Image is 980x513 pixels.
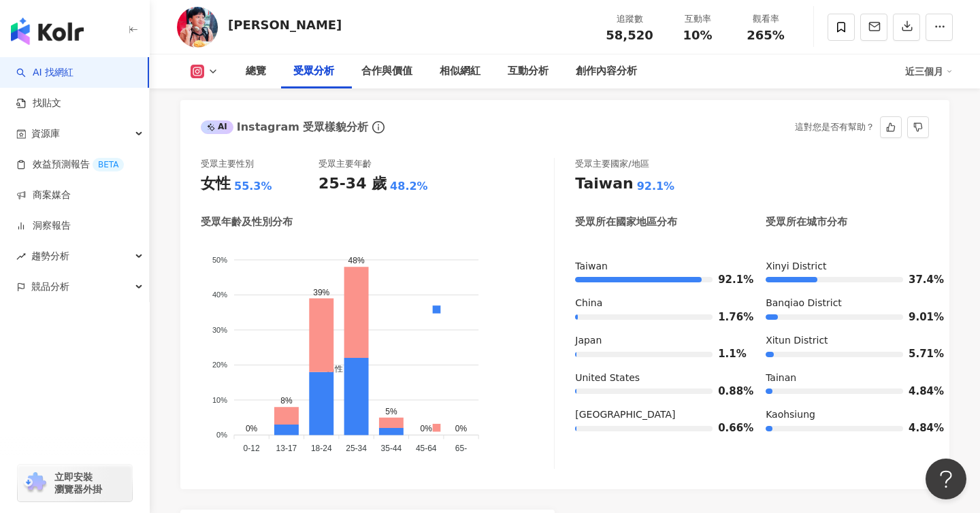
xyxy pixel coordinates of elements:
div: Tainan [766,371,929,385]
tspan: 40% [212,291,227,299]
div: 受眾分析 [293,63,334,80]
div: Japan [575,334,738,348]
tspan: 45-64 [416,444,437,454]
div: 92.1% [637,179,675,194]
tspan: 0% [216,431,227,439]
span: info-circle [370,119,387,135]
tspan: 20% [212,361,227,369]
div: 25-34 歲 [318,173,387,195]
a: 找貼文 [16,97,61,110]
div: 受眾主要性別 [201,158,254,170]
span: like [886,122,896,132]
div: 55.3% [234,179,272,194]
div: Xinyi District [766,260,929,274]
span: 265% [747,29,785,42]
div: United States [575,371,738,385]
span: 10% [683,29,712,42]
span: 5.71% [909,349,929,359]
div: China [575,297,738,310]
tspan: 25-34 [346,444,367,454]
a: 效益預測報告BETA [16,158,124,171]
span: dislike [913,122,923,132]
div: 近三個月 [905,61,953,82]
tspan: 10% [212,396,227,404]
tspan: 50% [212,255,227,263]
a: 洞察報告 [16,219,71,233]
div: Xitun District [766,334,929,348]
div: 受眾所在城市分布 [766,215,847,229]
a: searchAI 找網紅 [16,66,73,80]
span: 競品分析 [31,271,69,302]
div: 受眾所在國家地區分布 [575,215,677,229]
div: 這對您是否有幫助？ [795,117,875,137]
span: 0.66% [718,423,738,433]
a: 商案媒合 [16,188,71,202]
tspan: 35-44 [381,444,402,454]
tspan: 0-12 [244,444,260,454]
a: chrome extension立即安裝 瀏覽器外掛 [18,465,132,501]
img: KOL Avatar [177,7,218,48]
span: rise [16,252,26,261]
div: 受眾年齡及性別分布 [201,215,293,229]
div: Instagram 受眾樣貌分析 [201,120,368,135]
div: 觀看率 [740,12,791,26]
span: 0.88% [718,386,738,397]
span: 趨勢分析 [31,241,69,271]
div: 總覽 [246,63,266,80]
span: 92.1% [718,275,738,285]
div: [PERSON_NAME] [228,16,342,33]
div: [GEOGRAPHIC_DATA] [575,408,738,422]
span: 1.1% [718,349,738,359]
div: 互動分析 [508,63,549,80]
div: 受眾主要國家/地區 [575,158,649,170]
div: 相似網紅 [440,63,480,80]
span: 1.76% [718,312,738,322]
span: 9.01% [909,312,929,322]
div: AI [201,120,233,134]
img: logo [11,18,84,45]
iframe: Help Scout Beacon - Open [926,459,966,499]
div: Banqiao District [766,297,929,310]
div: 追蹤數 [604,12,655,26]
span: 資源庫 [31,118,60,149]
div: 48.2% [390,179,428,194]
span: 4.84% [909,386,929,397]
span: 4.84% [909,423,929,433]
div: 互動率 [672,12,723,26]
tspan: 13-17 [276,444,297,454]
tspan: 18-24 [311,444,332,454]
div: 創作內容分析 [576,63,637,80]
div: 女性 [201,173,231,195]
img: chrome extension [22,472,48,494]
div: 受眾主要年齡 [318,158,372,170]
span: 58,520 [606,28,653,42]
tspan: 30% [212,326,227,334]
div: Kaohsiung [766,408,929,422]
div: Taiwan [575,260,738,274]
div: 合作與價值 [361,63,412,80]
span: 立即安裝 瀏覽器外掛 [54,471,102,495]
tspan: 65- [455,444,467,454]
div: Taiwan [575,173,633,195]
span: 37.4% [909,275,929,285]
